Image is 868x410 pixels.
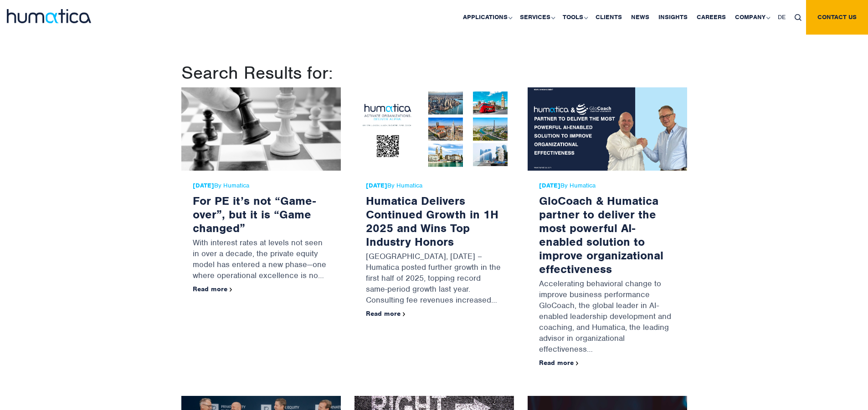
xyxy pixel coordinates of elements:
[7,9,91,23] img: logo
[778,13,786,21] span: DE
[539,193,663,276] a: GloCoach & Humatica partner to deliver the most powerful AI-enabled solution to improve organizat...
[193,182,329,189] span: By Humatica
[193,285,232,293] a: Read more
[366,309,406,318] a: Read more
[193,193,316,235] a: For PE it’s not “Game-over”, but it is “Game changed”
[576,361,579,365] img: arrowicon
[539,276,676,359] p: Accelerating behavioral change to improve business performance GloCoach, the global leader in AI-...
[403,312,406,316] img: arrowicon
[366,248,503,310] p: [GEOGRAPHIC_DATA], [DATE] – Humatica posted further growth in the first half of 2025, topping rec...
[539,182,560,189] strong: [DATE]
[528,87,687,171] img: GloCoach & Humatica partner to deliver the most powerful AI-enabled solution to improve organizat...
[181,87,341,171] img: For PE it’s not “Game-over”, but it is “Game changed”
[366,182,503,189] span: By Humatica
[193,235,329,285] p: With interest rates at levels not seen in over a decade, the private equity model has entered a n...
[795,14,801,21] img: search_icon
[354,87,514,171] img: Humatica Delivers Continued Growth in 1H 2025 and Wins Top Industry Honors
[230,288,232,292] img: arrowicon
[366,182,387,189] strong: [DATE]
[539,359,579,367] a: Read more
[366,193,498,249] a: Humatica Delivers Continued Growth in 1H 2025 and Wins Top Industry Honors
[193,182,214,189] strong: [DATE]
[539,182,676,189] span: By Humatica
[181,62,687,84] h1: Search Results for:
